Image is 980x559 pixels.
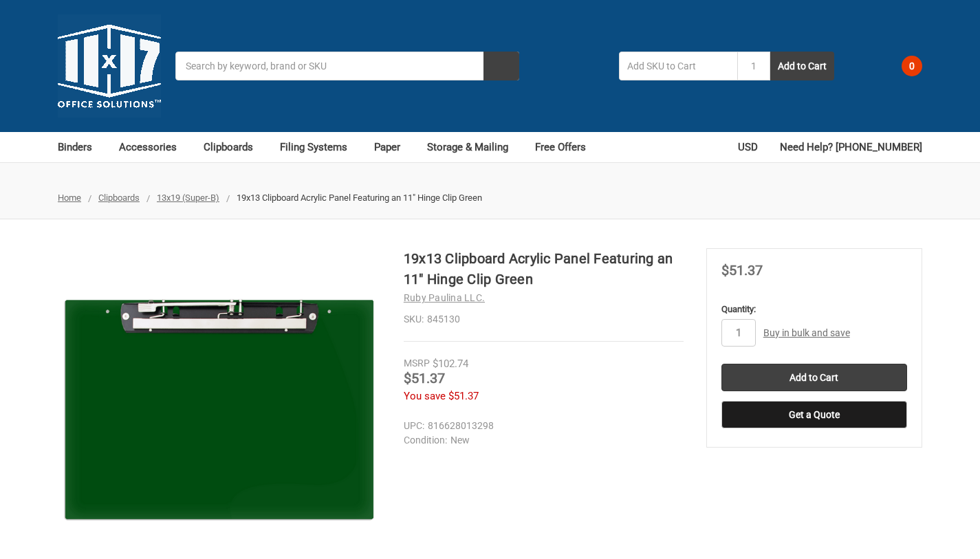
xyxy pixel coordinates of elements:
[404,390,446,402] span: You save
[157,193,219,203] a: 13x19 (Super-B)
[175,52,519,80] input: Search by keyword, brand or SKU
[721,364,907,391] input: Add to Cart
[902,56,922,76] span: 0
[58,14,161,118] img: 11x17.com
[404,248,684,289] h1: 19x13 Clipboard Acrylic Panel Featuring an 11" Hinge Clip Green
[237,193,482,203] span: 19x13 Clipboard Acrylic Panel Featuring an 11" Hinge Clip Green
[280,132,360,162] a: Filing Systems
[374,132,413,162] a: Paper
[404,419,677,433] dd: 816628013298
[404,356,430,371] div: MSRP
[98,193,140,203] a: Clipboards
[770,52,834,80] button: Add to Cart
[433,358,468,370] span: $102.74
[404,433,677,448] dd: New
[404,419,424,433] dt: UPC:
[404,433,447,448] dt: Condition:
[763,327,850,338] a: Buy in bulk and save
[619,52,737,80] input: Add SKU to Cart
[721,262,763,278] span: $51.37
[58,132,105,162] a: Binders
[404,292,485,303] a: Ruby Paulina LLC.
[448,390,479,402] span: $51.37
[119,132,189,162] a: Accessories
[58,193,81,203] a: Home
[738,132,765,162] a: USD
[404,312,684,327] dd: 845130
[721,401,907,428] button: Get a Quote
[721,303,907,316] label: Quantity:
[404,370,445,386] span: $51.37
[780,132,922,162] a: Need Help? [PHONE_NUMBER]
[404,312,424,327] dt: SKU:
[204,132,265,162] a: Clipboards
[535,132,586,162] a: Free Offers
[877,48,922,84] a: 0
[427,132,521,162] a: Storage & Mailing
